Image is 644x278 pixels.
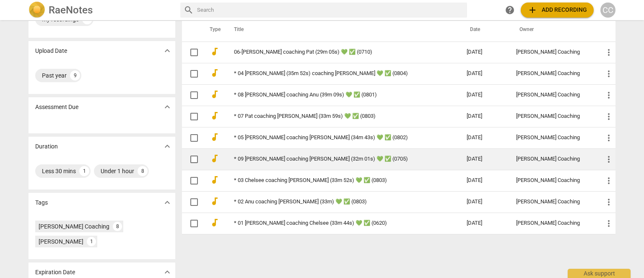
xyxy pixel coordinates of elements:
[460,127,509,148] td: [DATE]
[460,170,509,191] td: [DATE]
[502,3,517,18] a: Help
[42,167,76,175] div: Less 30 mins
[49,4,93,16] h2: RaeNotes
[460,213,509,234] td: [DATE]
[604,154,614,164] span: more_vert
[29,2,174,18] a: LogoRaeNotes
[527,5,538,15] span: add
[184,5,194,15] span: search
[162,46,172,56] span: expand_more
[460,18,509,42] th: Date
[234,92,436,98] a: * 08 [PERSON_NAME] coaching Anu (39m 09s) 💚 ✅ (0801)
[234,135,436,141] a: * 05 [PERSON_NAME] coaching [PERSON_NAME] (34m 43s) 💚 ✅ (0802)
[101,167,134,175] div: Under 1 hour
[604,176,614,186] span: more_vert
[516,156,590,162] div: [PERSON_NAME] Coaching
[35,142,58,151] p: Duration
[138,166,148,176] div: 8
[210,196,220,206] span: audiotrack
[161,140,174,153] button: Show more
[234,220,436,226] a: * 01 [PERSON_NAME] coaching Chelsee (33m 44s) 💚 ✅ (0620)
[162,267,172,277] span: expand_more
[39,222,109,231] div: [PERSON_NAME] Coaching
[161,44,174,57] button: Show more
[210,111,220,121] span: audiotrack
[460,191,509,213] td: [DATE]
[516,177,590,184] div: [PERSON_NAME] Coaching
[516,199,590,205] div: [PERSON_NAME] Coaching
[516,113,590,120] div: [PERSON_NAME] Coaching
[87,237,96,246] div: 1
[234,49,436,55] a: 06-[PERSON_NAME] coaching Pat (29m 05s) 💚 ✅ (0710)
[210,89,220,99] span: audiotrack
[521,3,594,18] button: Upload
[604,197,614,207] span: more_vert
[35,103,78,112] p: Assessment Due
[527,5,587,15] span: Add recording
[70,70,80,81] div: 9
[505,5,515,15] span: help
[39,237,83,246] div: [PERSON_NAME]
[113,222,122,231] div: 8
[604,47,614,57] span: more_vert
[162,197,172,208] span: expand_more
[234,199,436,205] a: * 02 Anu coaching [PERSON_NAME] (33m) 💚 ✅ (0803)
[35,268,75,277] p: Expiration Date
[460,148,509,170] td: [DATE]
[604,133,614,143] span: more_vert
[162,102,172,112] span: expand_more
[210,153,220,164] span: audiotrack
[29,2,45,18] img: Logo
[79,166,89,176] div: 1
[224,18,460,42] th: Title
[161,196,174,209] button: Show more
[161,101,174,113] button: Show more
[604,112,614,122] span: more_vert
[516,92,590,98] div: [PERSON_NAME] Coaching
[210,68,220,78] span: audiotrack
[604,69,614,79] span: more_vert
[516,135,590,141] div: [PERSON_NAME] Coaching
[516,70,590,77] div: [PERSON_NAME] Coaching
[516,49,590,55] div: [PERSON_NAME] Coaching
[568,269,631,278] div: Ask support
[460,63,509,84] td: [DATE]
[234,113,436,120] a: * 07 Pat coaching [PERSON_NAME] (33m 59s) 💚 ✅ (0803)
[162,141,172,151] span: expand_more
[234,177,436,184] a: * 03 Chelsee coaching [PERSON_NAME] (33m 52s) 💚 ✅ (0803)
[460,84,509,106] td: [DATE]
[460,42,509,63] td: [DATE]
[600,3,615,18] button: CC
[42,71,67,80] div: Past year
[509,18,597,42] th: Owner
[210,132,220,142] span: audiotrack
[604,218,614,229] span: more_vert
[203,18,224,42] th: Type
[35,47,67,55] p: Upload Date
[197,3,464,17] input: Search
[210,47,220,57] span: audiotrack
[35,198,48,207] p: Tags
[210,218,220,228] span: audiotrack
[604,90,614,100] span: more_vert
[516,220,590,226] div: [PERSON_NAME] Coaching
[460,106,509,127] td: [DATE]
[234,156,436,162] a: * 09 [PERSON_NAME] coaching [PERSON_NAME] (32m 01s) 💚 ✅ (0705)
[234,70,436,77] a: * 04 [PERSON_NAME] (35m 52s) coaching [PERSON_NAME] 💚 ✅ (0804)
[210,175,220,185] span: audiotrack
